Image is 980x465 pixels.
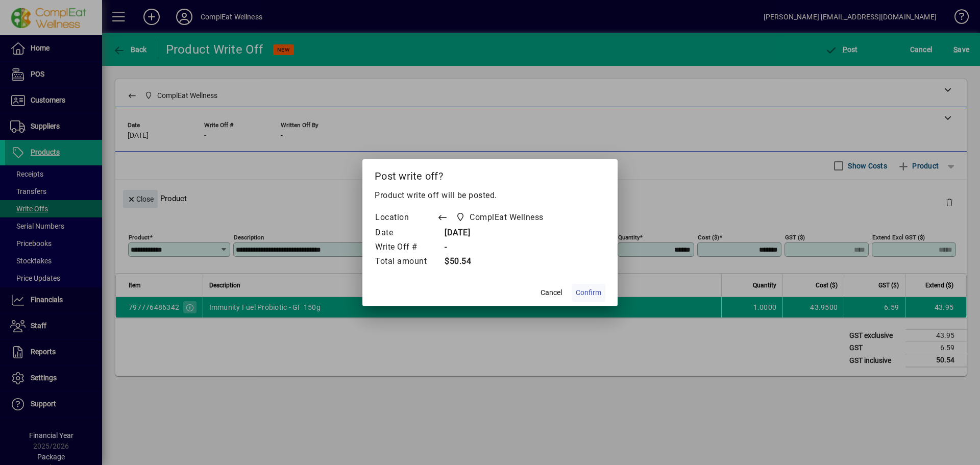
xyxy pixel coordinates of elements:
[572,284,605,302] button: Confirm
[470,211,544,224] span: ComplEat Wellness
[375,226,437,240] td: Date
[437,255,563,269] td: $50.54
[375,240,437,255] td: Write Off #
[437,226,563,240] td: [DATE]
[535,284,568,302] button: Cancel
[375,210,437,226] td: Location
[375,189,605,202] p: Product write off will be posted.
[362,159,618,189] h2: Post write off?
[437,240,563,255] td: -
[375,255,437,269] td: Total amount
[541,287,562,298] span: Cancel
[453,210,548,225] span: ComplEat Wellness
[576,287,601,298] span: Confirm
